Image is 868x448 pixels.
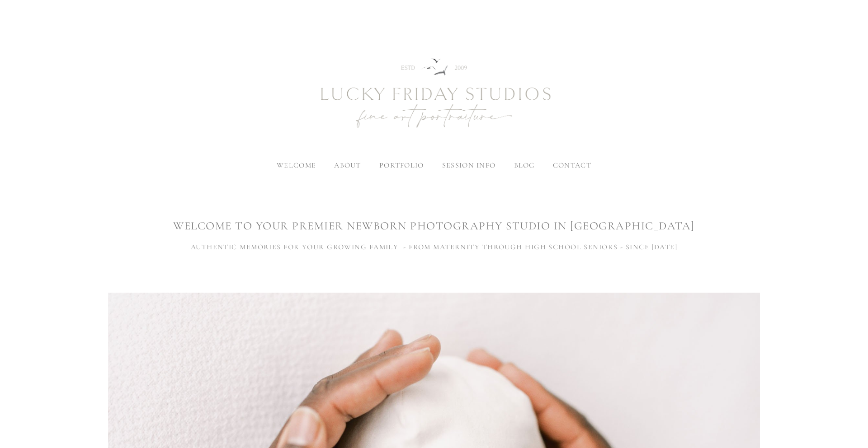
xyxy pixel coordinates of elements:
a: welcome [277,161,316,170]
label: session info [442,161,495,170]
img: Newborn Photography Denver | Lucky Friday Studios [271,26,597,162]
label: portfolio [379,161,424,170]
h3: AUTHENTIC MEMORIES FOR YOUR GROWING FAMILY - FROM MATERNITY THROUGH HIGH SCHOOL SENIORS - SINCE [... [108,242,760,252]
a: blog [514,161,535,170]
label: about [334,161,361,170]
a: contact [553,161,591,170]
h1: WELCOME TO YOUR premier newborn photography studio IN [GEOGRAPHIC_DATA] [108,218,760,234]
